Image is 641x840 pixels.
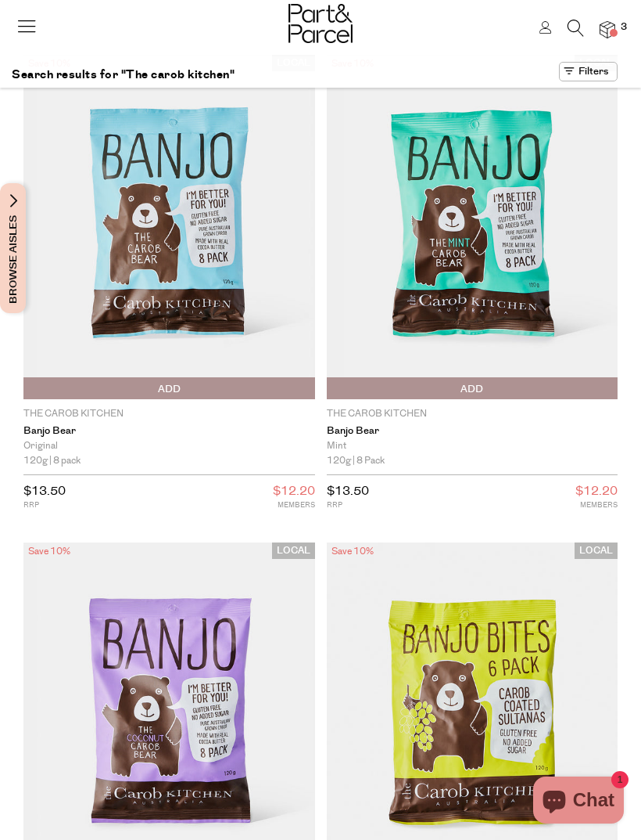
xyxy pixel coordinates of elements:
[273,481,315,502] span: $12.20
[327,453,385,468] span: 120g | 8 Pack
[12,62,235,88] h1: Search results for "The carob kitchen"
[617,20,631,34] span: 3
[23,425,315,438] a: Banjo Bear
[575,543,618,559] span: LOCAL
[23,55,315,398] img: Banjo Bear
[288,4,353,43] img: Part&Parcel
[528,777,628,827] inbox-online-store-chat: Shopify online store chat
[23,407,315,421] p: The Carob Kitchen
[23,543,75,561] div: Save 10%
[327,499,369,511] small: RRP
[23,438,315,453] div: Original
[23,453,81,468] span: 120g | 8 pack
[575,499,618,511] small: MEMBERS
[23,483,66,499] span: $13.50
[600,21,615,38] a: 3
[327,55,618,398] img: Banjo Bear
[327,377,618,399] button: Add To Parcel
[327,407,618,421] p: The Carob Kitchen
[575,481,618,502] span: $12.20
[272,543,315,559] span: LOCAL
[327,438,618,453] div: Mint
[327,483,369,499] span: $13.50
[5,183,22,313] span: Browse Aisles
[23,377,315,399] button: Add To Parcel
[273,499,315,511] small: MEMBERS
[327,425,618,438] a: Banjo Bear
[327,543,378,561] div: Save 10%
[23,499,66,511] small: RRP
